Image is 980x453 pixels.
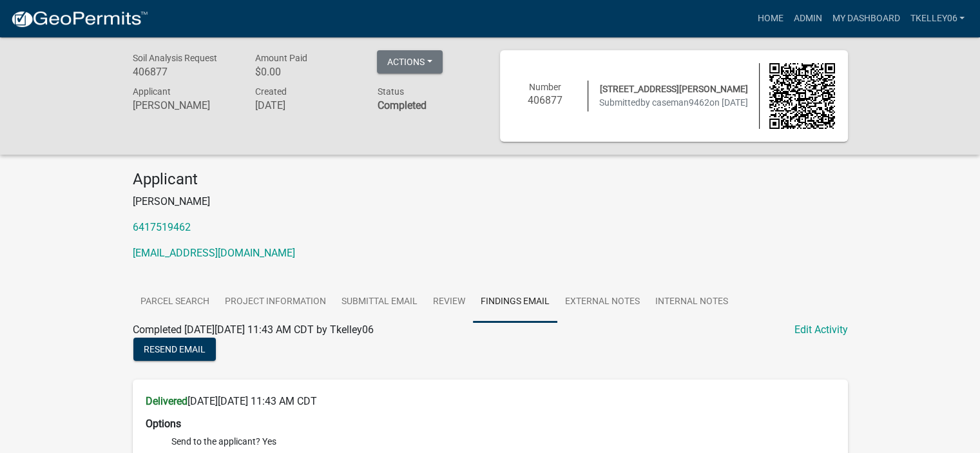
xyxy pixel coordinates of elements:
h6: [DATE] [255,99,358,111]
span: [STREET_ADDRESS][PERSON_NAME] [600,84,748,94]
span: Applicant [133,86,171,97]
a: Home [752,6,788,31]
p: [PERSON_NAME] [133,194,848,209]
h6: 406877 [133,66,236,78]
a: Findings Email [473,282,557,323]
span: Submitted on [DATE] [599,97,748,108]
span: Number [529,82,561,92]
a: Submittal Email [334,282,425,323]
h6: [DATE][DATE] 11:43 AM CDT [146,395,835,407]
h6: [PERSON_NAME] [133,99,236,111]
a: Parcel search [133,282,217,323]
strong: Delivered [146,395,187,407]
span: Status [377,86,403,97]
strong: Completed [377,99,426,111]
a: 6417519462 [133,221,191,233]
button: Resend Email [133,338,216,361]
a: Project Information [217,282,334,323]
h6: $0.00 [255,66,358,78]
img: QR code [769,63,835,129]
h6: 406877 [513,94,579,106]
button: Actions [377,50,443,73]
a: My Dashboard [827,6,905,31]
span: Amount Paid [255,53,307,63]
strong: Options [146,418,181,430]
span: Created [255,86,286,97]
a: External Notes [557,282,648,323]
a: Tkelley06 [905,6,970,31]
li: Send to the applicant? Yes [171,435,835,448]
span: Resend Email [144,343,206,354]
a: [EMAIL_ADDRESS][DOMAIN_NAME] [133,247,295,259]
span: by caseman9462 [640,97,709,108]
span: Completed [DATE][DATE] 11:43 AM CDT by Tkelley06 [133,323,374,336]
a: Review [425,282,473,323]
h4: Applicant [133,170,848,189]
a: Admin [788,6,827,31]
a: Internal Notes [648,282,736,323]
a: Edit Activity [794,322,848,338]
span: Soil Analysis Request [133,53,217,63]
